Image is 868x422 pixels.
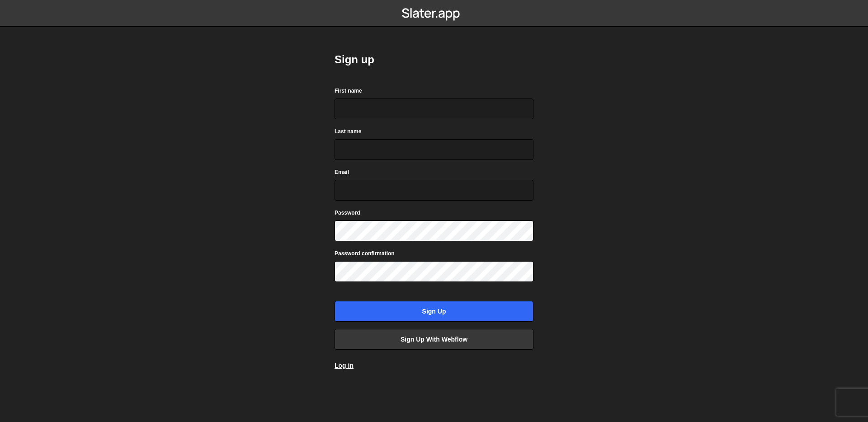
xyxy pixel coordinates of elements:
[335,127,361,136] label: Last name
[335,362,354,369] a: Log in
[335,52,533,67] h2: Sign up
[335,249,395,258] label: Password confirmation
[335,208,360,217] label: Password
[335,168,349,177] label: Email
[335,86,362,95] label: First name
[335,329,533,350] a: Sign up with Webflow
[335,301,533,322] input: Sign up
